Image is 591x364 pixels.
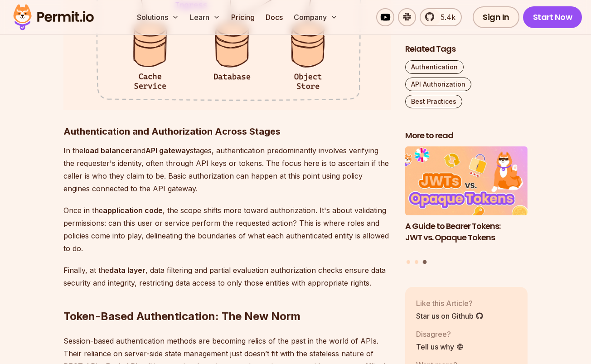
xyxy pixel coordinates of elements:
strong: Authentication and Authorization Across Stages [63,126,281,137]
button: Go to slide 3 [422,260,426,264]
h2: Related Tags [405,44,528,55]
span: 5.4k [435,12,455,23]
a: 5.4k [420,8,462,26]
button: Go to slide 1 [407,260,410,264]
a: Authentication [405,60,464,74]
h2: More to read [405,130,528,141]
button: Learn [186,8,224,26]
a: Start Now [523,6,582,28]
a: Star us on Github [416,311,484,321]
button: Solutions [133,8,183,26]
img: A Guide to Bearer Tokens: JWT vs. Opaque Tokens [405,147,528,216]
strong: application code [103,206,163,215]
p: In the and stages, authentication predominantly involves verifying the requester's identity, ofte... [63,144,391,195]
strong: API gateway [145,146,190,155]
a: Best Practices [405,95,462,108]
button: Company [290,8,341,26]
a: Pricing [228,8,258,26]
li: 3 of 3 [405,147,528,255]
p: Finally, at the , data filtering and partial evaluation authorization checks ensure data security... [63,264,391,289]
p: Disagree? [416,329,464,340]
p: Like this Article? [416,298,484,309]
h3: A Guide to Bearer Tokens: JWT vs. Opaque Tokens [405,221,528,243]
a: API Authorization [405,78,471,91]
strong: data layer [109,266,145,275]
strong: load balancer [83,146,133,155]
a: Tell us why [416,341,464,352]
img: Permit logo [9,2,98,33]
strong: Token-Based Authentication: The New Norm [63,310,300,323]
a: Docs [262,8,286,26]
a: Sign In [473,6,519,28]
p: Once in the , the scope shifts more toward authorization. It's about validating permissions: can ... [63,204,391,255]
div: Posts [405,147,528,266]
button: Go to slide 2 [415,260,418,264]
